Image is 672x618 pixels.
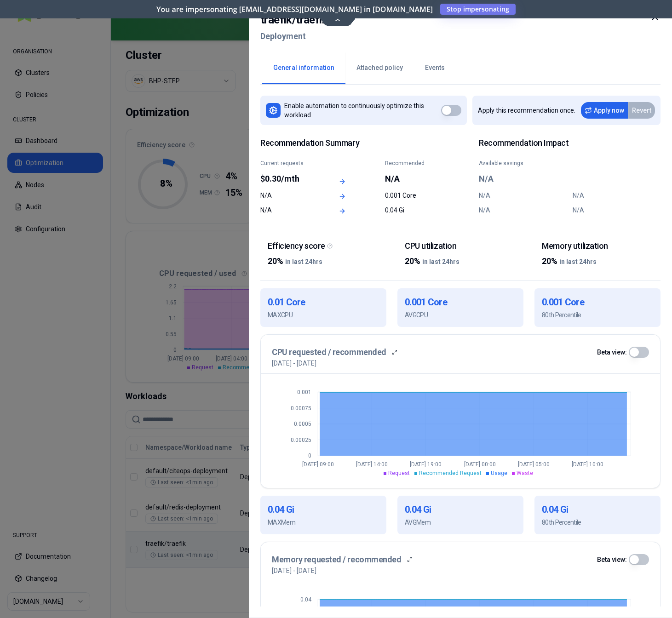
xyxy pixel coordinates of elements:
[581,102,628,119] button: Apply now
[597,349,627,355] label: Beta view:
[268,503,379,516] h1: 0.04 Gi
[294,421,311,427] tspan: 0.0005
[268,310,379,320] p: MAX CPU
[479,191,567,200] div: N/A
[268,255,379,268] div: 20%
[268,296,379,309] h1: 0.01 Core
[573,206,661,215] div: N/A
[542,310,653,320] p: 80th Percentile
[260,11,327,28] h2: traefik / traefik
[302,461,334,468] tspan: [DATE] 09:00
[597,556,627,563] label: Beta view:
[284,101,441,120] p: Enable automation to continuously optimize this workload.
[285,258,322,265] span: in last 24hrs
[478,106,575,115] p: Apply this recommendation once.
[260,28,327,45] h2: Deployment
[262,52,345,84] button: General information
[260,160,317,167] div: Current requests
[272,359,316,368] p: [DATE] - [DATE]
[405,241,516,252] div: CPU utilization
[405,296,516,309] h1: 0.001 Core
[356,461,388,468] tspan: [DATE] 14:00
[559,258,597,265] span: in last 24hrs
[260,206,317,215] div: N/A
[542,241,653,252] div: Memory utilization
[414,52,456,84] button: Events
[385,206,442,215] div: 0.04 Gi
[542,255,653,268] div: 20%
[542,296,653,309] h1: 0.001 Core
[479,206,567,215] div: N/A
[385,172,442,185] div: N/A
[272,553,402,566] h3: Memory requested / recommended
[479,138,661,149] h2: Recommendation Impact
[345,52,414,84] button: Attached policy
[542,518,653,527] p: 80th Percentile
[419,470,482,476] span: Recommended Request
[405,310,516,320] p: AVG CPU
[385,160,442,167] div: Recommended
[464,461,496,468] tspan: [DATE] 00:00
[572,461,603,468] tspan: [DATE] 10:00
[297,389,311,395] tspan: 0.001
[405,255,516,268] div: 20%
[268,241,379,252] div: Efficiency score
[272,566,316,575] p: [DATE] - [DATE]
[573,191,661,200] div: N/A
[405,503,516,516] h1: 0.04 Gi
[388,470,410,476] span: Request
[410,461,442,468] tspan: [DATE] 19:00
[300,596,312,603] tspan: 0.04
[291,437,311,443] tspan: 0.00025
[491,470,507,476] span: Usage
[422,258,459,265] span: in last 24hrs
[291,405,311,412] tspan: 0.00075
[479,172,567,185] div: N/A
[272,346,386,359] h3: CPU requested / recommended
[260,138,442,149] span: Recommendation Summary
[385,191,442,200] div: 0.001 Core
[479,160,567,167] div: Available savings
[308,452,311,459] tspan: 0
[268,518,379,527] p: MAX Mem
[542,503,653,516] h1: 0.04 Gi
[517,470,533,476] span: Waste
[518,461,550,468] tspan: [DATE] 05:00
[405,518,516,527] p: AVG Mem
[260,191,317,200] div: N/A
[260,172,317,185] div: $0.30/mth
